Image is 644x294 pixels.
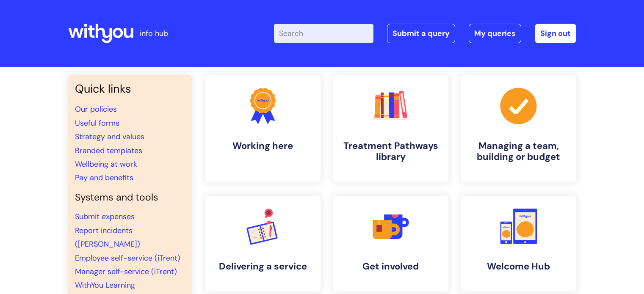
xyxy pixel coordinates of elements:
a: Strategy and values [75,132,144,142]
a: Useful forms [75,118,119,128]
a: Pay and benefits [75,173,133,183]
a: Get involved [333,196,448,291]
h4: Delivering a service [212,261,314,272]
a: Branded templates [75,146,142,156]
a: Sign out [535,24,576,43]
h3: Quick links [75,82,185,96]
a: Managing a team, building or budget [461,75,576,182]
a: WithYou Learning [75,280,135,290]
a: My queries [469,24,521,43]
h4: Working here [212,140,314,151]
a: Delivering a service [205,196,321,291]
a: Treatment Pathways library [333,75,448,182]
h4: Systems and tools [75,192,185,203]
h4: Managing a team, building or budget [468,140,569,163]
input: Search [274,24,373,43]
a: Submit expenses [75,212,135,222]
a: Manager self-service (iTrent) [75,267,177,277]
a: Submit a query [387,24,455,43]
a: Working here [205,75,321,182]
div: | - [274,24,576,43]
a: Report incidents ([PERSON_NAME]) [75,225,140,249]
a: Our policies [75,104,117,114]
p: info hub [140,27,168,40]
a: Wellbeing at work [75,159,137,169]
h4: Get involved [340,261,442,272]
h4: Treatment Pathways library [340,140,442,163]
a: Employee self-service (iTrent) [75,253,180,263]
a: Welcome Hub [461,196,576,291]
h4: Welcome Hub [468,261,569,272]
